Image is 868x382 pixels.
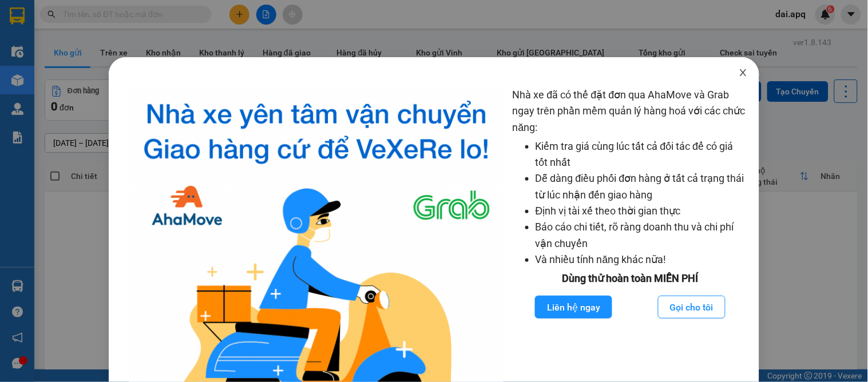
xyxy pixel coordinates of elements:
button: Liên hệ ngay [535,296,612,319]
button: Gọi cho tôi [658,296,726,319]
div: Dùng thử hoàn toàn MIỄN PHÍ [513,270,748,286]
li: Kiểm tra giá cùng lúc tất cả đối tác để có giá tốt nhất [536,138,748,171]
button: Close [727,57,759,89]
li: Báo cáo chi tiết, rõ ràng doanh thu và chi phí vận chuyển [536,219,748,252]
li: Định vị tài xế theo thời gian thực [536,203,748,219]
span: Liên hệ ngay [547,300,600,315]
span: Gọi cho tôi [670,300,714,315]
li: Dễ dàng điều phối đơn hàng ở tất cả trạng thái từ lúc nhận đến giao hàng [536,170,748,203]
span: close [739,68,748,77]
li: Và nhiều tính năng khác nữa! [536,252,748,268]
